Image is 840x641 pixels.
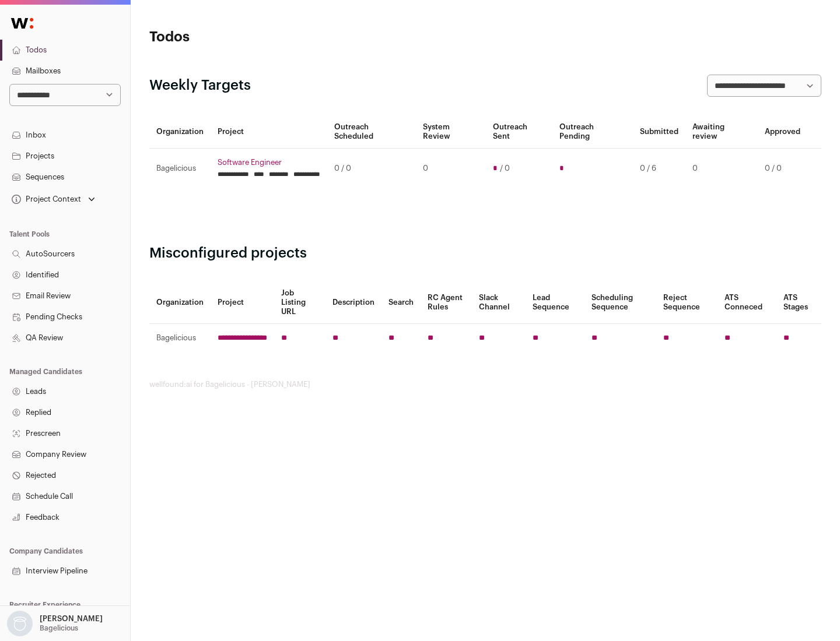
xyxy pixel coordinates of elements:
th: Scheduling Sequence [584,281,656,324]
th: Project [211,281,274,324]
th: ATS Conneced [717,281,776,324]
td: 0 [416,149,485,189]
img: nopic.png [7,611,33,636]
th: Project [211,115,327,149]
th: Reject Sequence [656,281,718,324]
th: Outreach Pending [552,115,632,149]
th: Organization [149,281,211,324]
th: RC Agent Rules [421,281,471,324]
th: Slack Channel [472,281,526,324]
td: Bagelicious [149,149,211,189]
footer: wellfound:ai for Bagelicious - [PERSON_NAME] [149,380,821,389]
td: Bagelicious [149,324,211,353]
th: System Review [416,115,485,149]
th: Submitted [633,115,685,149]
button: Open dropdown [9,191,97,207]
p: Bagelicious [40,624,78,633]
td: 0 / 0 [327,149,416,189]
button: Open dropdown [5,611,105,636]
h2: Weekly Targets [149,76,251,95]
th: Outreach Scheduled [327,115,416,149]
p: [PERSON_NAME] [40,614,103,624]
span: / 0 [500,164,510,173]
th: Job Listing URL [274,281,325,324]
img: Wellfound [5,12,40,35]
td: 0 / 6 [633,149,685,189]
td: 0 [685,149,758,189]
th: Approved [758,115,807,149]
th: Lead Sequence [526,281,584,324]
h2: Misconfigured projects [149,244,821,263]
div: Project Context [9,195,81,204]
th: ATS Stages [776,281,821,324]
th: Awaiting review [685,115,758,149]
th: Outreach Sent [486,115,553,149]
th: Description [325,281,381,324]
th: Search [381,281,421,324]
td: 0 / 0 [758,149,807,189]
th: Organization [149,115,211,149]
a: Software Engineer [218,158,320,167]
h1: Todos [149,28,373,47]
